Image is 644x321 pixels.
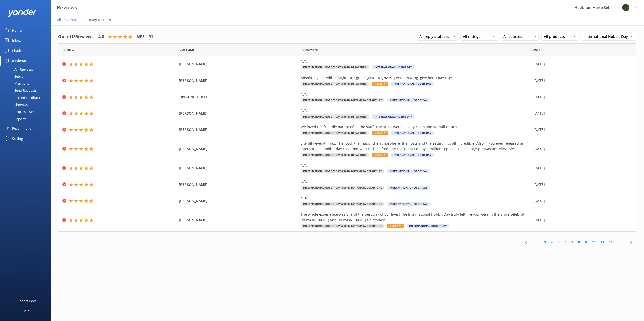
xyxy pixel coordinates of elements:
[544,34,568,39] span: All products
[615,240,622,245] span: ...
[407,224,449,228] span: International Hobbit Day
[533,146,630,152] div: [DATE]
[301,75,531,81] div: Absolutely incredible night. Our guide [PERSON_NAME] was amazing, give her a pay rise!
[301,59,531,64] div: N/A
[301,124,531,130] div: We loved the friendly nature of all the staff. The areas were all very clean and we will return.
[3,66,51,73] a: All Reviews
[12,133,24,144] div: Settings
[534,240,542,245] span: ...
[179,127,298,132] span: [PERSON_NAME]
[8,9,37,17] img: yonder-white-logo.png
[533,217,630,223] div: [DATE]
[137,34,145,40] h4: NPS
[387,202,430,206] span: International Hobbit Day
[555,240,562,245] a: 5
[583,240,589,245] a: 9
[533,111,630,116] div: [DATE]
[12,25,22,35] div: Home
[372,82,388,86] span: Reply
[179,165,298,171] span: [PERSON_NAME]
[57,17,76,22] span: All Reviews
[179,182,298,187] span: [PERSON_NAME]
[372,114,414,119] span: International Hobbit Day
[301,212,531,223] div: The whole experience was one of the best day of our lives! The International Hobbit Day truly fel...
[3,87,37,94] div: Send Requests
[3,108,51,115] a: Requests Sent
[301,98,384,102] span: International Hobbit Day 4:10pm Matamata Departure
[301,141,531,152] div: Literally everything... The food, the music, the atmosphere, the hosts and the setting. It's all ...
[589,240,598,245] a: 10
[3,115,26,122] div: Reports
[57,4,77,12] h3: Reviews
[387,169,430,173] span: International Hobbit Day
[179,61,298,67] span: [PERSON_NAME]
[301,108,531,113] div: N/A
[301,131,369,135] span: International Hobbit Day 2.50pm Departure
[301,224,384,228] span: International Hobbit Day 4:00pm Matamata Departure
[387,224,404,228] span: Reply
[179,94,298,100] span: TIPHAINE BOLLE
[569,240,576,245] a: 7
[562,240,569,245] a: 6
[301,169,384,173] span: International Hobbit Day 4:10pm Matamata Departure
[86,17,111,22] span: Survey Results
[533,94,630,100] div: [DATE]
[387,186,430,190] span: International Hobbit Day
[3,108,36,115] div: Requests Sent
[387,98,430,102] span: International Hobbit Day
[607,240,615,245] a: 12
[301,91,531,97] div: N/A
[503,34,525,39] span: All sources
[12,123,31,133] div: Recommend
[179,198,298,204] span: [PERSON_NAME]
[3,73,23,80] div: Setup
[391,131,434,135] span: International Hobbit Day
[3,80,29,87] div: Mentions
[3,94,51,101] a: Record Feedback
[391,153,434,157] span: International Hobbit Day
[302,47,319,52] span: Question
[3,87,51,94] a: Send Requests
[301,114,369,119] span: International Hobbit Day 3.40pm Departure
[179,111,298,116] span: [PERSON_NAME]
[598,240,607,245] a: 11
[391,82,434,86] span: International Hobbit Day
[22,306,29,316] div: Help
[533,165,630,171] div: [DATE]
[12,56,26,66] div: Reviews
[622,4,630,11] img: 34-1720495293.png
[16,296,36,306] div: Support Docs
[372,131,388,135] span: Reply
[548,240,555,245] a: 4
[576,240,583,245] a: 8
[533,47,541,52] span: Date
[3,66,33,73] div: All Reviews
[533,127,630,132] div: [DATE]
[180,47,197,52] span: Date
[3,73,51,80] a: Setup
[533,78,630,83] div: [DATE]
[372,153,388,157] span: Reply
[301,179,531,185] div: N/A
[179,78,298,83] span: [PERSON_NAME]
[533,182,630,187] div: [DATE]
[533,61,630,67] div: [DATE]
[58,34,95,40] h4: Out of 135 reviews:
[3,101,29,108] div: Showcase
[301,82,369,86] span: International Hobbit Day 3.40pm Departure
[179,146,298,152] span: [PERSON_NAME]
[301,153,369,157] span: International Hobbit Day 3.00pm Departure
[542,240,548,245] a: 3
[419,34,452,39] span: All reply statuses
[149,34,153,40] h4: 91
[584,34,631,39] span: International Hobbit Day
[3,80,51,87] a: Mentions
[3,94,40,101] div: Record Feedback
[301,186,384,190] span: International Hobbit Day 4:00pm Matamata Departure
[179,217,298,223] span: [PERSON_NAME]
[98,34,104,40] h4: 4.8
[3,101,51,108] a: Showcase
[62,47,74,52] span: Date
[3,115,51,122] a: Reports
[301,65,369,69] span: International Hobbit Day 3.10pm Departure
